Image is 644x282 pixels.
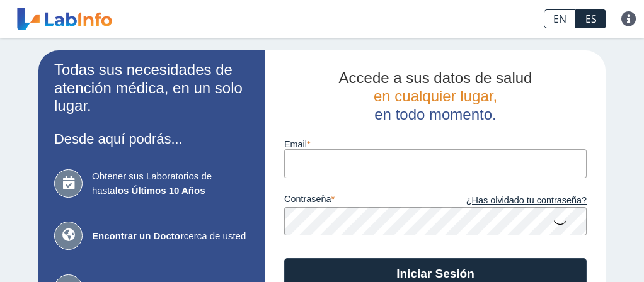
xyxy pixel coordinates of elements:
a: ES [576,9,606,28]
span: Accede a sus datos de salud [339,69,532,86]
span: en cualquier lugar, [374,87,497,104]
h3: Desde aquí podrás... [54,131,250,147]
h2: Todas sus necesidades de atención médica, en un solo lugar. [54,61,250,115]
a: ¿Has olvidado tu contraseña? [435,194,587,208]
b: Encontrar un Doctor [92,230,184,241]
b: los Últimos 10 Años [115,185,205,196]
label: email [284,139,587,149]
span: en todo momento. [374,106,496,123]
a: EN [544,9,576,28]
span: cerca de usted [92,229,250,244]
span: Obtener sus Laboratorios de hasta [92,169,250,198]
label: contraseña [284,194,435,208]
